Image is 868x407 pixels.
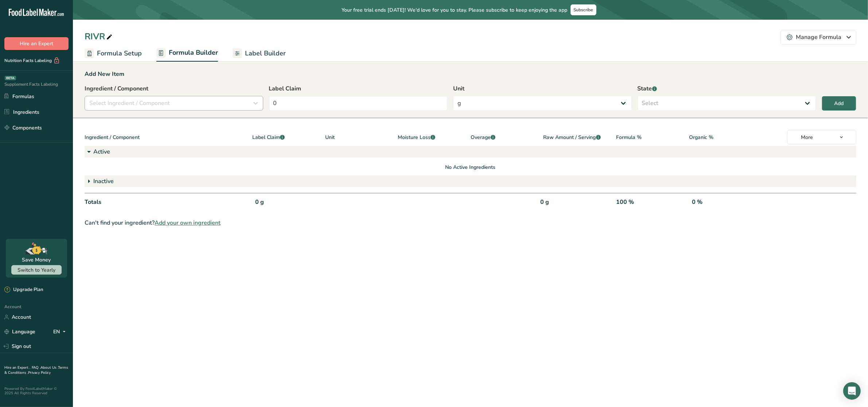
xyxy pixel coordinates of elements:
span: Overage [471,133,495,141]
div: Powered By FoodLabelMaker © 2025 All Rights Reserved [4,387,69,395]
div: Formula % [616,130,685,146]
a: Language [4,325,35,338]
div: EN [53,327,69,336]
a: Formula Setup [85,45,142,62]
label: Unit [453,84,632,93]
div: 0 % [689,198,761,213]
a: About Us . [40,365,58,370]
a: FAQ . [32,365,40,370]
span: Add your own ingredient [155,218,221,227]
a: Formula Builder [156,44,218,62]
div: Upgrade Plan [4,286,43,294]
span: Select Ingredient / Component [89,99,170,108]
a: Hire an Expert . [4,365,30,370]
span: Moisture Loss [398,133,435,141]
a: Label Builder [233,45,286,62]
div: Open Intercom Messenger [843,382,861,400]
label: State [638,84,816,93]
label: Label Claim [269,84,448,93]
div: Can't find your ingredient? [85,218,856,227]
span: Formula Setup [97,49,142,58]
div: Organic % [689,130,758,146]
div: BETA [5,76,16,80]
span: Subscribe [574,7,593,13]
div: Add [834,100,844,107]
a: Privacy Policy [28,370,51,375]
div: Inactive [85,175,856,187]
button: More [787,130,856,144]
label: Ingredient / Component [85,84,263,93]
span: Label Claim [252,133,285,141]
span: Label Builder [245,49,286,58]
div: RIVR [85,30,114,43]
div: Manage Formula [787,33,850,42]
div: No Active Ingredients [85,163,856,171]
div: Save Money [22,256,51,264]
span: Formula Builder [169,48,218,58]
div: Totals [85,198,249,213]
button: Add [822,96,856,111]
button: Manage Formula [781,30,856,44]
button: Hire an Expert [4,37,69,50]
button: Switch to Yearly [11,265,62,275]
span: Raw Amount / Serving [544,133,601,141]
div: 0 g [538,198,610,213]
div: 100 % [613,198,685,213]
div: Active [85,146,856,158]
div: Unit [325,130,394,146]
div: Ingredient / Component [85,130,249,146]
span: Your free trial ends [DATE]! We'd love for you to stay. Please subscribe to keep enjoying the app [342,6,568,14]
span: Switch to Yearly [17,267,55,274]
div: Add New Item [85,70,856,78]
div: 0 g [252,198,324,213]
a: Terms & Conditions . [4,365,68,375]
button: Select Ingredient / Component [85,96,263,111]
span: More [801,134,813,141]
button: Subscribe [571,4,596,15]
